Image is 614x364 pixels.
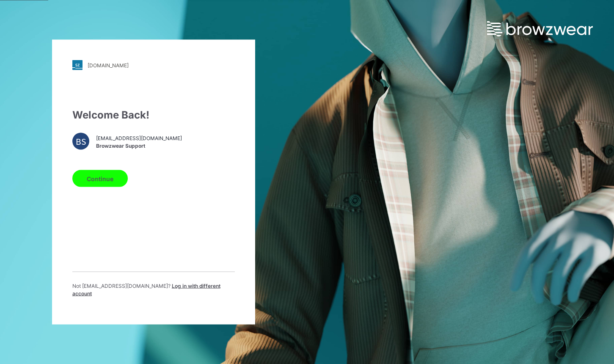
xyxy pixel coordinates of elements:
[72,133,89,150] div: BS
[72,282,235,298] p: Not [EMAIL_ADDRESS][DOMAIN_NAME] ?
[88,62,129,68] div: [DOMAIN_NAME]
[72,60,235,70] a: [DOMAIN_NAME]
[487,21,593,36] img: browzwear-logo.e42bd6dac1945053ebaf764b6aa21510.svg
[72,60,83,70] img: stylezone-logo.562084cfcfab977791bfbf7441f1a819.svg
[96,134,182,142] span: [EMAIL_ADDRESS][DOMAIN_NAME]
[72,108,235,123] div: Welcome Back!
[72,170,128,187] button: Continue
[96,142,182,149] span: Browzwear Support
